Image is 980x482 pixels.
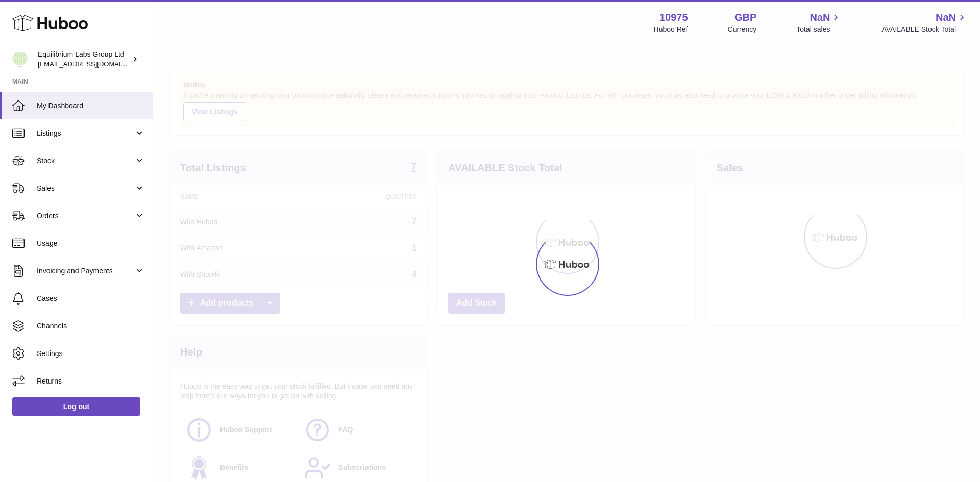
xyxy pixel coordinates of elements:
span: Orders [37,211,134,221]
span: Returns [37,376,145,386]
a: NaN Total sales [796,11,842,34]
span: NaN [936,11,956,24]
span: [EMAIL_ADDRESS][DOMAIN_NAME] [38,60,150,68]
div: Currency [728,24,757,34]
a: Log out [12,397,140,416]
strong: GBP [734,11,756,24]
span: Invoicing and Payments [37,266,134,276]
span: Total sales [796,24,842,34]
span: Cases [37,294,145,303]
span: Stock [37,156,134,166]
strong: 10975 [659,11,688,24]
span: Settings [37,349,145,359]
img: internalAdmin-10975@internal.huboo.com [12,52,28,67]
a: NaN AVAILABLE Stock Total [881,11,968,34]
div: Huboo Ref [654,24,688,34]
span: Sales [37,184,134,193]
span: NaN [810,11,830,24]
span: My Dashboard [37,101,145,111]
span: Listings [37,129,134,138]
div: Equilibrium Labs Group Ltd [38,49,130,69]
span: Usage [37,239,145,248]
span: Channels [37,321,145,331]
span: AVAILABLE Stock Total [881,24,968,34]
